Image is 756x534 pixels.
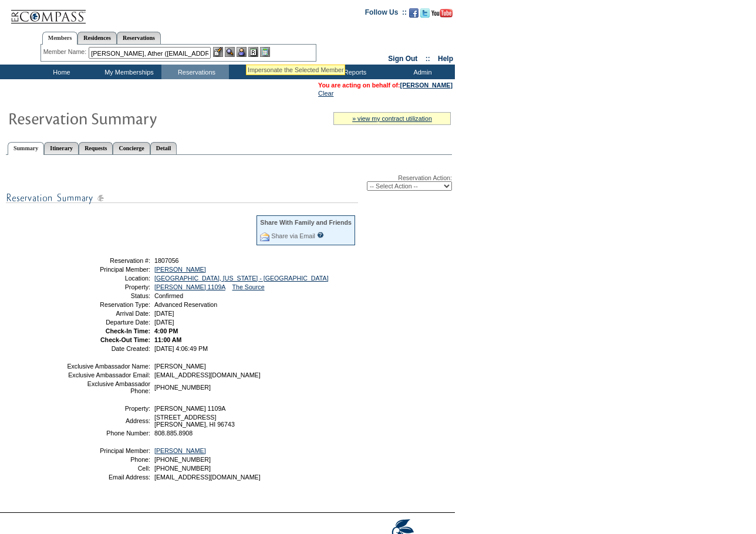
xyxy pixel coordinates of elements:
span: 4:00 PM [154,327,178,334]
span: Advanced Reservation [154,301,217,308]
a: [PERSON_NAME] [154,266,206,273]
span: [PHONE_NUMBER] [154,384,211,391]
a: Subscribe to our YouTube Channel [431,12,453,19]
img: b_edit.gif [213,47,223,57]
span: 808.885.8908 [154,430,193,437]
span: You are acting on behalf of: [318,82,453,89]
div: Impersonate the Selected Member [248,66,343,73]
td: Exclusive Ambassador Phone: [66,380,150,394]
div: Reservation Action: [6,174,452,191]
span: 11:00 AM [154,336,181,343]
img: b_calculator.gif [260,47,270,57]
a: Concierge [113,142,150,154]
td: Vacation Collection [229,65,320,79]
span: [STREET_ADDRESS] [PERSON_NAME], HI 96743 [154,414,235,428]
td: Email Address: [66,474,150,481]
td: Reservation Type: [66,301,150,308]
a: » view my contract utilization [352,115,432,122]
span: :: [426,55,430,63]
td: Departure Date: [66,319,150,326]
div: Share With Family and Friends [260,219,352,226]
a: Become our fan on Facebook [409,12,419,19]
td: Date Created: [66,345,150,352]
strong: Check-In Time: [106,327,150,334]
td: Reports [320,65,387,79]
td: My Memberships [94,65,161,79]
a: Members [42,32,78,45]
img: Become our fan on Facebook [409,8,419,18]
td: Reservations [161,65,229,79]
span: [PERSON_NAME] [154,363,206,370]
td: Phone: [66,456,150,463]
td: Home [26,65,94,79]
span: [EMAIL_ADDRESS][DOMAIN_NAME] [154,371,261,378]
td: Cell: [66,465,150,472]
a: Detail [150,142,177,154]
img: Impersonate [237,47,247,57]
td: Property: [66,405,150,412]
td: Status: [66,292,150,299]
a: Help [438,55,453,63]
td: Exclusive Ambassador Name: [66,363,150,370]
span: Confirmed [154,292,183,299]
a: Sign Out [388,55,417,63]
a: [GEOGRAPHIC_DATA], [US_STATE] - [GEOGRAPHIC_DATA] [154,275,329,282]
img: Reservaton Summary [8,106,242,130]
img: Reservations [248,47,258,57]
div: Member Name: [43,47,89,57]
img: Subscribe to our YouTube Channel [431,9,453,18]
span: [DATE] [154,310,174,317]
td: Admin [387,65,455,79]
span: [DATE] 4:06:49 PM [154,345,208,352]
img: View [225,47,235,57]
a: Requests [79,142,113,154]
a: The Source [232,283,264,290]
td: Arrival Date: [66,310,150,317]
span: [PHONE_NUMBER] [154,456,211,463]
a: Itinerary [44,142,79,154]
a: [PERSON_NAME] [154,447,206,454]
a: Summary [8,142,44,155]
span: [DATE] [154,319,174,326]
span: [PHONE_NUMBER] [154,465,211,472]
a: Residences [77,32,117,44]
span: [PERSON_NAME] 1109A [154,405,225,412]
td: Exclusive Ambassador Email: [66,371,150,378]
a: Reservations [117,32,161,44]
td: Location: [66,275,150,282]
td: Phone Number: [66,430,150,437]
td: Property: [66,283,150,290]
a: Follow us on Twitter [420,12,430,19]
img: Follow us on Twitter [420,8,430,18]
span: [EMAIL_ADDRESS][DOMAIN_NAME] [154,474,261,481]
a: [PERSON_NAME] [400,82,453,89]
a: Share via Email [271,232,315,239]
td: Address: [66,414,150,428]
a: Clear [318,90,333,97]
input: What is this? [317,232,324,238]
strong: Check-Out Time: [100,336,150,343]
td: Principal Member: [66,447,150,454]
a: [PERSON_NAME] 1109A [154,283,225,290]
span: 1807056 [154,257,179,264]
td: Reservation #: [66,257,150,264]
td: Principal Member: [66,266,150,273]
img: subTtlResSummary.gif [6,191,358,205]
td: Follow Us :: [365,7,407,21]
